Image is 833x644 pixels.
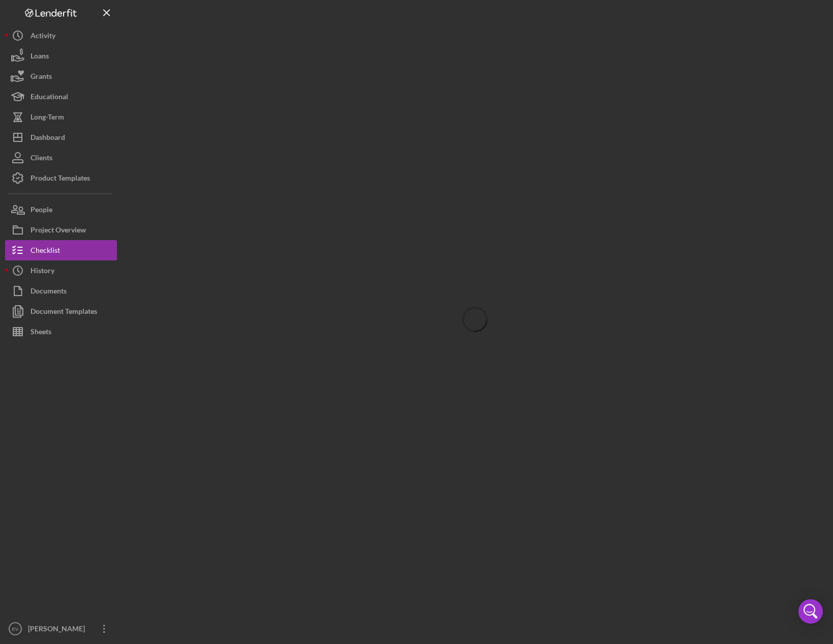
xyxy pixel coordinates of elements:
button: Grants [5,66,117,86]
div: Checklist [31,240,60,263]
button: Checklist [5,240,117,260]
div: Sheets [31,321,51,344]
div: Project Overview [31,220,86,243]
div: History [31,260,54,283]
div: Open Intercom Messenger [798,599,823,624]
button: EV[PERSON_NAME] [5,619,117,639]
button: Clients [5,148,117,168]
button: Activity [5,25,117,46]
div: Document Templates [31,301,97,324]
button: People [5,199,117,220]
text: EV [12,626,19,632]
div: Educational [31,86,68,109]
button: Educational [5,86,117,107]
button: Sheets [5,321,117,342]
button: Document Templates [5,301,117,321]
div: Documents [31,281,67,304]
div: Grants [31,66,52,89]
div: Product Templates [31,168,90,191]
div: [PERSON_NAME] [25,619,92,641]
button: Loans [5,46,117,66]
div: Clients [31,148,52,170]
button: Dashboard [5,127,117,148]
div: Activity [31,25,55,48]
button: Project Overview [5,220,117,240]
div: Loans [31,46,49,69]
div: Long-Term [31,107,64,130]
button: Documents [5,281,117,301]
button: Product Templates [5,168,117,188]
button: History [5,260,117,281]
button: Long-Term [5,107,117,127]
div: People [31,199,52,222]
div: Dashboard [31,127,65,150]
